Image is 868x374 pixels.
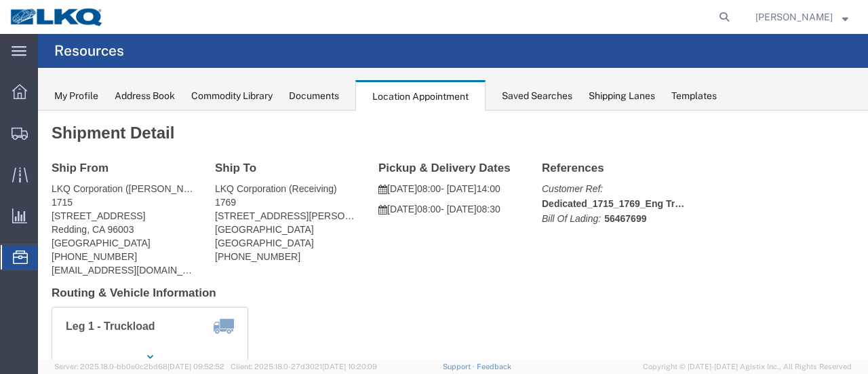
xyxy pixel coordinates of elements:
div: Templates [671,89,717,103]
div: Commodity Library [191,89,273,103]
span: Server: 2025.18.0-bb0e0c2bd68 [54,362,224,371]
span: Client: 2025.18.0-27d3021 [231,362,377,371]
div: Shipping Lanes [589,89,655,103]
span: Marc Metzger [755,10,833,24]
img: logo [9,7,104,27]
span: [DATE] 10:20:09 [322,362,377,371]
div: My Profile [54,89,98,103]
a: Feedback [477,362,511,371]
span: Copyright © [DATE]-[DATE] Agistix Inc., All Rights Reserved [643,361,852,373]
div: Documents [289,89,339,103]
div: Saved Searches [502,89,572,103]
div: Location Appointment [355,80,486,111]
h4: Resources [54,34,124,68]
a: Support [443,362,477,371]
button: [PERSON_NAME] [755,9,849,25]
iframe: FS Legacy Container [38,111,868,360]
span: [DATE] 09:52:52 [167,362,224,371]
div: Address Book [115,89,175,103]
